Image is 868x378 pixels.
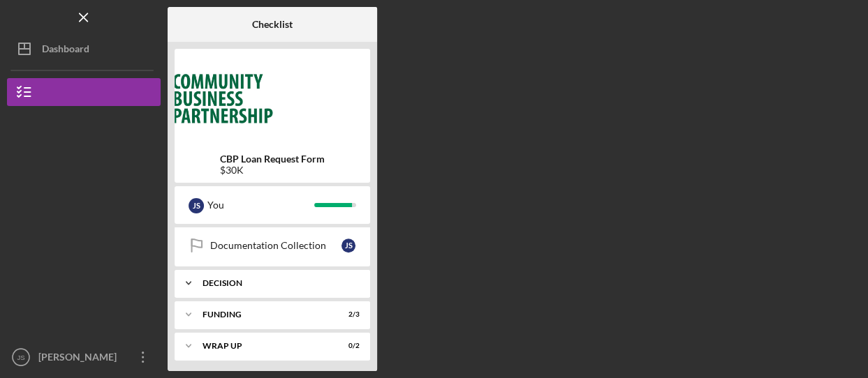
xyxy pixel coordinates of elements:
[341,239,355,252] div: J S
[220,153,325,165] b: CBP Loan Request Form
[182,232,363,259] a: Documentation CollectionJS
[252,19,293,30] b: Checklist
[334,342,360,350] div: 0 / 2
[17,354,24,361] text: JS
[35,343,126,375] div: [PERSON_NAME]
[210,240,341,251] div: Documentation Collection
[7,343,161,371] button: JS[PERSON_NAME]
[220,165,325,176] div: $30K
[175,56,370,139] img: Product logo
[203,279,353,287] div: Decision
[7,35,161,63] button: Dashboard
[189,198,204,213] div: J S
[207,193,314,217] div: You
[42,35,89,66] div: Dashboard
[334,310,360,319] div: 2 / 3
[203,310,325,319] div: Funding
[203,342,325,350] div: Wrap up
